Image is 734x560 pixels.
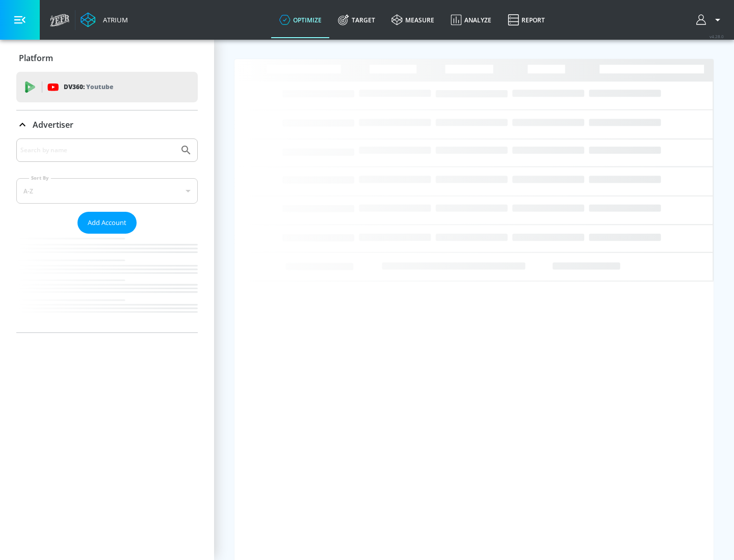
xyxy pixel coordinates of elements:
a: measure [383,2,442,38]
span: Add Account [88,217,126,229]
div: Platform [16,44,198,72]
span: v 4.28.0 [710,34,724,39]
p: DV360: [64,81,113,93]
p: Advertiser [33,119,73,130]
p: Youtube [86,81,113,92]
nav: list of Advertiser [16,234,198,332]
p: Platform [19,52,53,64]
div: DV360: Youtube [16,72,198,102]
a: Target [330,2,383,38]
div: A-Z [16,178,198,204]
input: Search by name [20,144,175,157]
label: Sort By [29,175,51,181]
button: Add Account [77,212,137,234]
a: Report [500,2,553,38]
a: optimize [271,2,330,38]
div: Advertiser [16,110,198,139]
a: Analyze [442,2,500,38]
div: Atrium [99,15,128,24]
a: Atrium [81,12,128,27]
div: Advertiser [16,138,198,332]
